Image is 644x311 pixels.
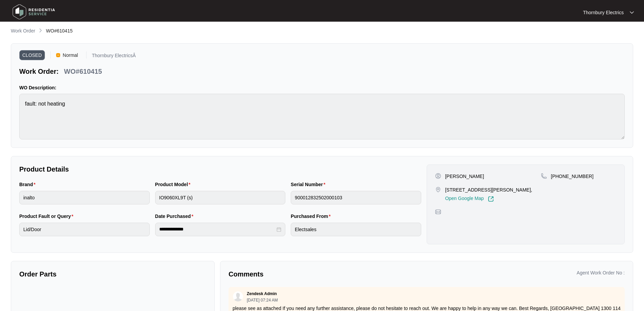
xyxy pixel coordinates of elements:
[155,181,193,188] label: Product Model
[541,173,547,179] img: map-pin
[19,84,625,91] p: WO Description:
[435,186,441,193] img: map-pin
[155,213,196,220] label: Date Purchased
[229,269,422,279] p: Comments
[19,181,38,188] label: Brand
[56,53,60,57] img: Vercel Logo
[247,298,278,302] p: [DATE] 07:24 AM
[46,28,73,34] span: WO#610415
[435,209,441,215] img: map-pin
[291,191,421,204] input: Serial Number
[445,186,532,193] p: [STREET_ADDRESS][PERSON_NAME],
[60,50,81,60] span: Normal
[630,11,634,14] img: dropdown arrow
[19,164,421,174] p: Product Details
[19,50,45,60] span: CLOSED
[291,213,333,220] label: Purchased From
[19,213,76,220] label: Product Fault or Query
[445,196,494,202] a: Open Google Map
[19,269,206,279] p: Order Parts
[291,181,328,188] label: Serial Number
[583,9,624,16] p: Thornbury Electrics
[19,191,150,204] input: Brand
[19,223,150,236] input: Product Fault or Query
[435,173,441,179] img: user-pin
[155,191,286,204] input: Product Model
[92,53,136,60] p: Thornbury ElectricsÂ
[291,223,421,236] input: Purchased From
[10,2,57,22] img: residentia service logo
[233,291,243,302] img: user.svg
[488,196,494,202] img: Link-External
[159,226,276,233] input: Date Purchased
[551,173,594,180] p: [PHONE_NUMBER]
[19,94,625,139] textarea: fault: not heating
[247,291,277,296] p: Zendesk Admin
[19,67,58,76] p: Work Order:
[577,269,625,276] p: Agent Work Order No :
[64,67,102,76] p: WO#610415
[38,28,43,33] img: chevron-right
[11,27,35,34] p: Work Order
[9,27,37,35] a: Work Order
[445,173,484,180] p: [PERSON_NAME]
